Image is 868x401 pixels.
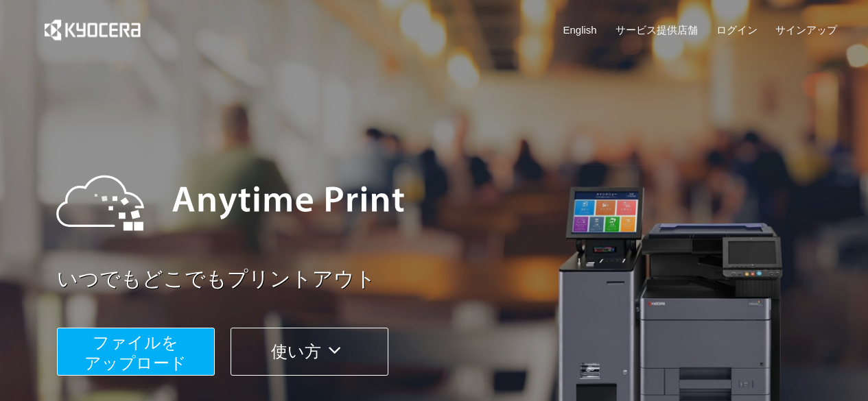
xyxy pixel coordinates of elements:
[615,23,698,37] a: サービス提供店舗
[84,333,187,372] span: ファイルを ​​アップロード
[716,23,758,37] a: ログイン
[563,23,597,37] a: English
[57,265,846,294] a: いつでもどこでもプリントアウト
[231,328,388,376] button: 使い方
[775,23,837,37] a: サインアップ
[57,328,215,376] button: ファイルを​​アップロード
